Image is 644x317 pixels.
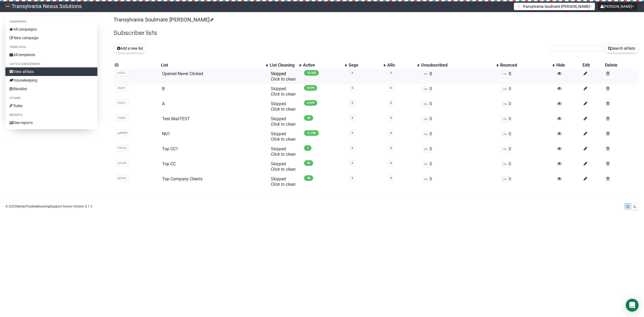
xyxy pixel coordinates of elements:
[390,176,392,180] a: 0
[304,85,317,91] span: 4,979
[271,76,296,82] a: Click to clean
[271,122,296,127] a: Click to clean
[499,69,555,84] td: 0
[271,92,296,97] a: Click to clean
[420,69,499,84] td: 0
[349,63,381,68] div: Segs
[116,175,129,181] span: gSXzb..
[390,131,392,135] a: 0
[422,161,430,167] span: 0%
[517,4,521,8] img: 1.png
[303,63,342,68] div: Active
[162,101,165,106] a: A
[271,107,296,112] a: Click to clean
[304,145,312,151] span: 1
[304,175,313,181] span: 30
[269,61,302,69] th: List Cleaning: No sort applied, activate to apply an ascending sort
[421,63,494,68] div: Unsubscribed
[162,146,178,151] a: Top CC1
[605,63,638,68] div: Delete
[161,63,263,68] div: List
[501,131,509,137] span: 0%
[5,19,97,25] li: Campaigns
[352,86,353,90] a: 0
[422,131,430,137] span: 0%
[501,86,509,92] span: 0%
[501,176,509,183] span: 0%
[302,61,347,69] th: Active: No sort applied, activate to apply an ascending sort
[499,99,555,114] td: 0
[26,205,50,208] a: Troubleshooting
[5,67,97,76] a: View all lists
[114,16,213,23] a: Transylvania Soulmate [PERSON_NAME]
[420,159,499,174] td: 0
[499,159,555,174] td: 0
[116,85,129,91] span: 2bznF..
[390,101,392,105] a: 0
[50,205,72,208] a: Support forum
[271,146,296,157] span: Skipped
[304,130,319,136] span: 11,736
[598,3,637,10] button: [PERSON_NAME]
[499,174,555,189] td: 0
[422,176,430,183] span: 0%
[5,76,97,85] a: Housekeeping
[499,129,555,144] td: 0
[499,114,555,129] td: 0
[271,101,296,112] span: Skipped
[5,4,10,9] img: 586cc6b7d8bc403f0c61b981d947c989
[5,50,97,59] a: All templates
[501,116,509,122] span: 0%
[5,95,97,101] li: Others
[114,44,147,53] button: Add a new list
[271,167,296,172] a: Click to clean
[583,63,603,68] div: Edit
[162,116,190,121] a: Test MailTEST
[422,101,430,107] span: 0%
[115,63,159,68] div: ID
[5,44,97,50] li: Templates
[5,112,97,118] li: Reports
[390,116,392,120] a: 0
[271,131,296,142] span: Skipped
[386,61,420,69] th: ARs: No sort applied, activate to apply an ascending sort
[347,61,386,69] th: Segs: No sort applied, activate to apply an ascending sort
[5,34,97,42] a: New campaign
[422,146,430,152] span: 0%
[581,61,604,69] th: Edit: No sort applied, sorting is disabled
[271,137,296,142] a: Click to clean
[626,299,639,312] div: Open Intercom Messenger
[420,144,499,159] td: 0
[116,160,130,166] span: QYodh..
[387,63,415,68] div: ARs
[114,61,160,69] th: ID: No sort applied, sorting is disabled
[271,152,296,157] a: Click to clean
[420,99,499,114] td: 0
[16,205,25,208] a: Sendy
[160,61,269,69] th: List: No sort applied, activate to apply an ascending sort
[556,63,580,68] div: Hide
[499,144,555,159] td: 0
[162,161,176,166] a: Top CC
[5,61,97,67] li: Lists & subscribers
[5,118,97,127] a: See reports
[501,101,509,107] span: 0%
[499,61,555,69] th: Bounced: No sort applied, activate to apply an ascending sort
[116,100,129,106] span: HUtFj..
[162,71,203,76] a: Opened Never Clicked
[271,116,296,127] span: Skipped
[501,161,509,167] span: 0%
[271,176,296,187] span: Skipped
[352,146,353,150] a: 0
[390,146,392,150] a: 0
[271,86,296,97] span: Skipped
[162,131,170,136] a: NU1
[304,70,319,76] span: 13,103
[5,203,92,209] p: © 2025 | | | Version 6.1.3
[390,71,392,75] a: 0
[304,115,313,121] span: 30
[116,70,129,76] span: kfXx2..
[352,71,353,75] a: 0
[114,28,639,38] h2: Subscriber lists
[352,161,353,165] a: 0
